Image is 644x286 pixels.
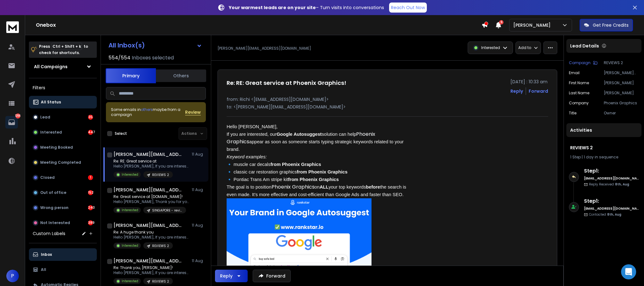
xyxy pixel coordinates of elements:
[621,264,636,279] div: Open Intercom Messenger
[192,187,206,192] p: 11 Aug
[113,194,189,199] p: Re: Great service at [DOMAIN_NAME]!
[29,171,97,184] button: Closed1
[584,167,639,175] h6: Step 1 :
[152,279,169,284] p: REVIEWS 2
[584,176,639,181] h6: [EMAIL_ADDRESS][DOMAIN_NAME]
[40,205,69,210] p: Wrong person
[15,113,20,118] p: 1264
[604,70,639,75] p: [PERSON_NAME][EMAIL_ADDRESS][DOMAIN_NAME]
[111,107,185,117] div: Some emails in maybe from a campaign
[391,4,425,11] p: Reach Out Now
[297,169,347,174] span: from Phoenix Graphics
[29,263,97,276] button: All
[584,206,639,211] h6: [EMAIL_ADDRESS][DOMAIN_NAME]
[33,230,65,237] h3: Custom Labels
[615,182,629,187] span: 8th, Aug
[88,175,93,180] div: 1
[192,152,206,157] p: 11 Aug
[29,111,97,124] button: Lead35
[604,91,639,96] p: [PERSON_NAME]
[227,79,346,87] h1: Re: RE: Great service at Phoenix Graphics!
[589,212,621,217] p: Contacted
[192,223,206,228] p: 11 Aug
[88,130,93,135] div: 447
[570,43,599,49] p: Lead Details
[481,45,500,50] p: Interested
[108,42,145,48] h1: All Inbox(s)
[220,273,233,279] div: Reply
[6,270,19,282] button: P
[569,111,576,116] p: Title
[227,162,270,167] span: 🔹 muscle car decals
[29,141,97,154] button: Meeting Booked
[604,101,639,106] p: Phoenix Graphics
[227,96,548,102] p: from: Richi <[EMAIL_ADDRESS][DOMAIN_NAME]>
[570,145,638,151] h1: REVIEWS 2
[185,109,201,115] button: Review
[569,91,589,96] p: Last Name
[152,208,182,213] p: SINGAPORE - reviews
[569,60,597,65] button: Campaign
[29,60,97,73] button: All Campaigns
[569,60,591,65] p: Campaign
[152,173,169,177] p: REVIEWS 2
[227,154,267,159] span: Keyword examples:
[40,190,66,195] p: Out of office
[570,155,638,160] div: |
[315,184,320,190] span: on
[113,199,189,204] p: Hello [PERSON_NAME], Thank you for your
[288,177,339,182] span: from Phoenix Graphics
[270,162,321,167] span: from Phoenix Graphics
[389,3,427,13] a: Reach Out Now
[113,265,189,270] p: Re: Thank you, [PERSON_NAME]!
[113,270,189,275] p: Hello [PERSON_NAME], If you are interested,
[106,68,156,83] button: Primary
[29,96,97,108] button: All Status
[29,217,97,229] button: Not Interested389
[40,130,62,135] p: Interested
[513,22,553,28] p: [PERSON_NAME]
[6,21,19,33] img: logo
[227,183,410,198] div: Phoenix Graphics
[580,19,633,31] button: Get Free Credits
[510,88,523,94] button: Reply
[510,79,548,85] p: [DATE] : 10:33 am
[227,198,372,280] img: AD_4nXdKayYIK0BRgBlhy5HDM6hpP1N_2D2-lS9zOGselfeo00bFOTTnJRvetNDIEfTd-dttzN5J0i4698BjIxg0GiUFLQ52d...
[156,69,206,83] button: Others
[115,131,127,136] label: Select
[29,201,97,214] button: Wrong person240
[320,184,329,190] span: ALL
[103,39,207,52] button: All Inbox(s)
[113,151,183,157] h1: [PERSON_NAME][EMAIL_ADDRESS][DOMAIN_NAME]
[113,164,189,169] p: Hello [PERSON_NAME], If you are interested,
[566,123,641,137] div: Activities
[34,63,68,70] h1: All Campaigns
[113,159,189,164] p: Re: RE: Great service at
[529,88,548,94] div: Forward
[122,279,138,283] p: Interested
[113,187,183,193] h1: [PERSON_NAME][EMAIL_ADDRESS][PERSON_NAME][DOMAIN_NAME]
[41,100,61,105] p: All Status
[29,186,97,199] button: Out of office152
[569,80,589,85] p: First Name
[604,111,639,116] p: Owner
[40,160,81,165] p: Meeting Completed
[141,107,153,112] span: others
[122,208,138,212] p: Interested
[88,190,93,195] div: 152
[227,104,548,110] p: to: <[PERSON_NAME][EMAIL_ADDRESS][DOMAIN_NAME]>
[40,145,73,150] p: Meeting Booked
[40,175,55,180] p: Closed
[227,169,297,174] span: 🔹 classic car restoration graphics
[29,83,97,92] h3: Filters
[604,80,639,85] p: [PERSON_NAME]
[227,139,405,152] span: appear as soon as someone starts typing strategic keywords related to your brand.
[40,115,50,120] p: Lead
[113,230,189,235] p: Re: A huge thank you
[132,54,174,62] h3: Inboxes selected
[322,132,356,137] span: solution can help
[152,244,169,248] p: REVIEWS 2
[277,132,322,137] span: Google Autosuggest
